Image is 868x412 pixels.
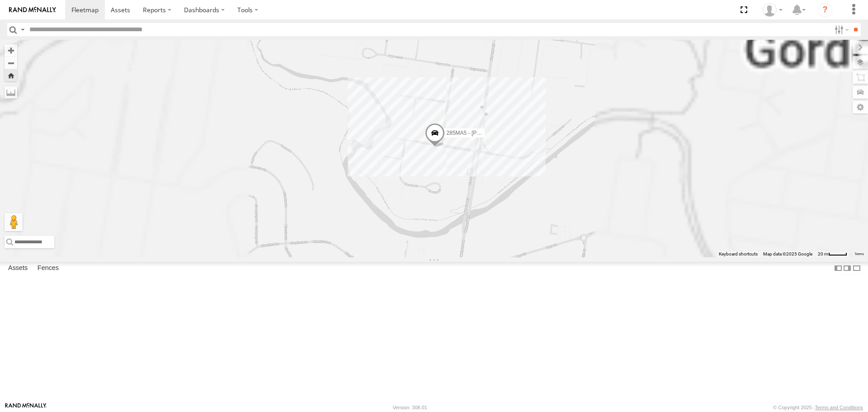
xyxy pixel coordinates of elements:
a: Terms (opens in new tab) [854,252,864,256]
button: Drag Pegman onto the map to open Street View [5,213,23,231]
button: Map scale: 20 m per 38 pixels [815,251,850,257]
button: Zoom in [5,44,17,57]
label: Map Settings [853,101,868,114]
button: Zoom Home [5,69,17,81]
label: Search Query [19,23,26,36]
button: Keyboard shortcuts [719,251,758,257]
button: Zoom out [5,57,17,69]
label: Fences [33,262,63,275]
label: Search Filter Options [831,23,850,36]
label: Dock Summary Table to the Left [834,262,843,275]
label: Assets [4,262,32,275]
label: Dock Summary Table to the Right [843,262,852,275]
i: ? [818,3,832,17]
label: Measure [5,86,17,99]
a: Visit our Website [5,403,47,412]
div: © Copyright 2025 - [773,405,863,410]
div: Aaron Cluff [759,3,786,17]
label: Hide Summary Table [852,262,861,275]
span: 20 m [818,251,828,256]
a: Terms and Conditions [815,405,863,410]
img: rand-logo.svg [9,7,56,13]
span: Map data ©2025 Google [763,251,812,256]
span: 285MA5 - [PERSON_NAME] [447,130,516,137]
div: Version: 308.01 [393,405,427,410]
